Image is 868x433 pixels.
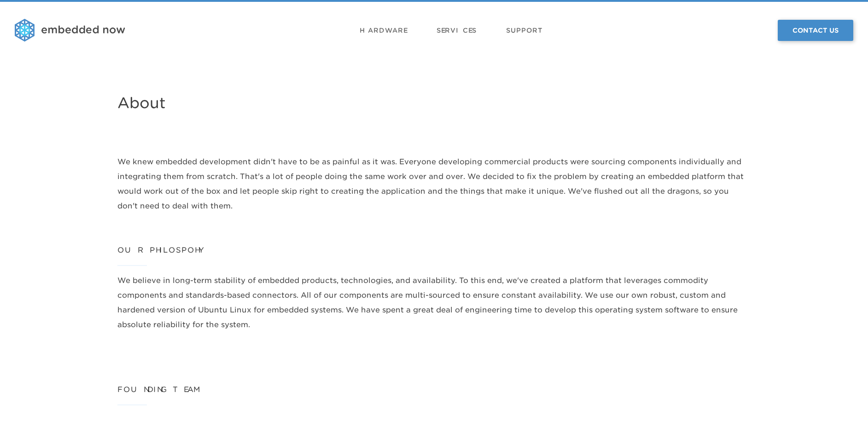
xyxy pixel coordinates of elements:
[506,17,543,44] a: Support
[360,17,407,44] a: Hardware
[117,155,751,214] p: We knew embedded development didn't have to be as painful as it was. Everyone developing commerci...
[117,88,751,118] h1: About
[117,382,751,405] h2: Founding Team
[117,243,751,266] h2: Our Philospohy
[15,19,125,42] img: logo.png
[778,20,853,41] a: Contact Us
[117,273,751,332] p: We believe in long-term stability of embedded products, technologies, and availability. To this e...
[437,17,477,44] a: Services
